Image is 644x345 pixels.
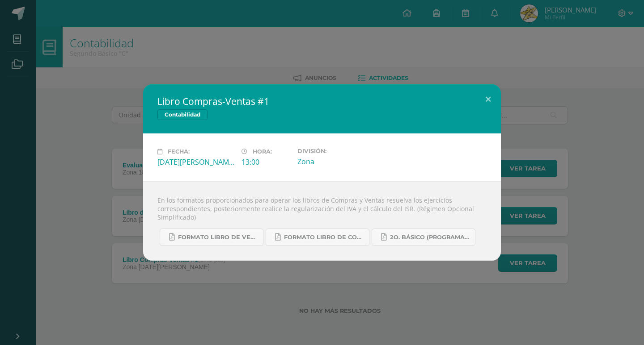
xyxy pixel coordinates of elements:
span: Hora: [253,148,272,155]
h2: Libro Compras-Ventas #1 [157,95,487,108]
a: Formato Libro de Ventas.pdf [160,229,263,246]
div: En los formatos proporcionados para operar los libros de Compras y Ventas resuelva los ejercicios... [143,181,501,261]
a: Formato Libro de Compras.pdf [266,229,369,246]
span: Formato Libro de Compras.pdf [284,234,364,241]
button: Close (Esc) [475,84,501,115]
label: División: [297,148,374,154]
span: 2o. Básico (Programación).pdf [390,234,470,241]
span: Contabilidad [157,109,208,120]
span: Fecha: [168,148,190,155]
div: 13:00 [241,157,290,167]
a: 2o. Básico (Programación).pdf [372,229,475,246]
div: Zona [297,157,374,166]
div: [DATE][PERSON_NAME] [157,157,234,167]
span: Formato Libro de Ventas.pdf [178,234,258,241]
